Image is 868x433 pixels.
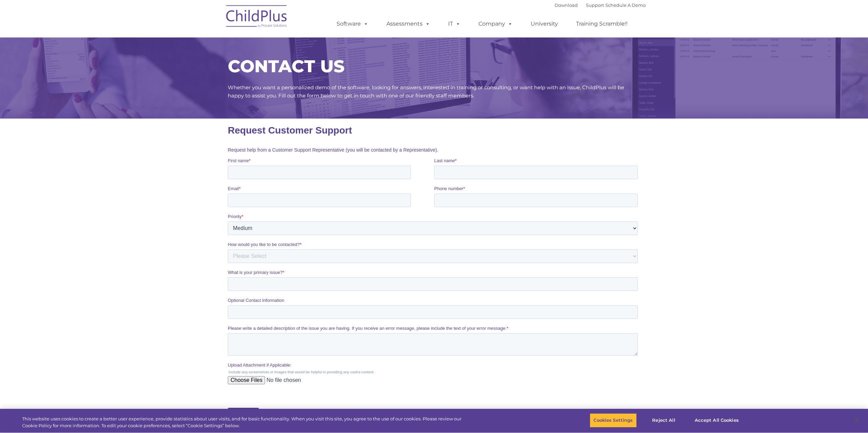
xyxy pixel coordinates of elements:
a: Support [586,2,604,8]
a: Download [555,2,578,8]
button: Close [850,413,865,428]
button: Cookies Settings [590,413,636,428]
a: Assessments [380,17,437,31]
a: Software [330,17,375,31]
a: Training Scramble!! [569,17,634,31]
div: This website uses cookies to create a better user experience, provide statistics about user visit... [22,416,477,429]
a: University [524,17,565,31]
a: IT [441,17,467,31]
img: ChildPlus by Procare Solutions [223,0,291,34]
button: Accept All Cookies [691,413,742,428]
span: Whether you want a personalized demo of the software, looking for answers, interested in training... [228,84,624,99]
span: CONTACT US [228,56,344,77]
font: | [555,2,646,8]
a: Schedule A Demo [605,2,646,8]
a: Company [472,17,519,31]
button: Reject All [643,413,685,428]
